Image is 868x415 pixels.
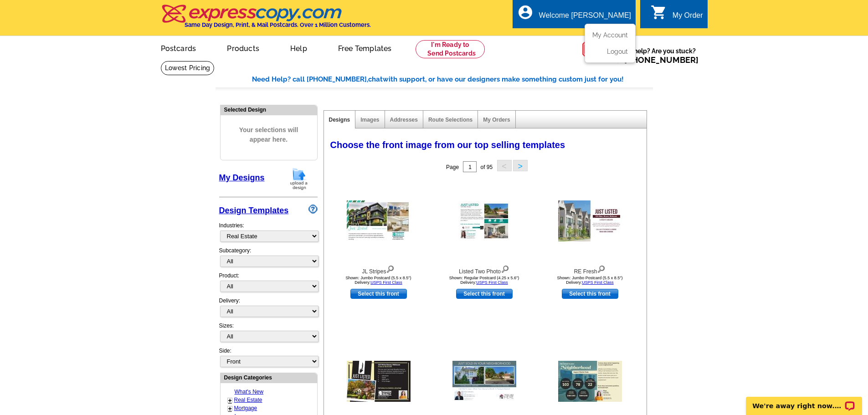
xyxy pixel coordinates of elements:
button: < [497,160,512,171]
a: Route Selections [428,117,473,123]
img: Just Sold - 2 Property [452,361,516,402]
div: JL Stripes [329,263,429,276]
img: view design details [386,263,395,273]
div: Selected Design [221,105,317,114]
a: My Orders [483,117,510,123]
div: Subcategory: [219,246,318,272]
div: Delivery: [219,297,318,322]
a: [PHONE_NUMBER] [624,55,699,65]
img: design-wizard-help-icon.png [308,205,318,214]
a: What's New [235,389,264,395]
a: use this design [562,289,618,299]
i: shopping_cart [651,4,667,20]
span: of 95 [480,164,493,170]
div: RE Fresh [540,263,640,276]
a: USPS First Class [476,280,508,285]
a: shopping_cart My Order [651,10,703,21]
a: My Designs [219,173,265,182]
a: My Account [592,31,628,39]
div: My Order [673,11,703,24]
a: Help [276,37,322,58]
img: JL Stripes [347,200,411,241]
div: Design Categories [221,373,317,382]
div: Shown: Jumbo Postcard (5.5 x 8.5") Delivery: [540,276,640,285]
a: Products [212,37,274,58]
span: Your selections will appear here. [227,116,310,154]
div: Welcome [PERSON_NAME] [539,11,631,24]
a: + [228,397,232,404]
div: Need Help? call [PHONE_NUMBER], with support, or have our designers make something custom just fo... [252,74,653,85]
a: Real Estate [234,397,262,403]
a: Logout [607,48,628,55]
img: Neighborhood Latest [558,361,622,402]
img: view design details [597,263,606,273]
button: > [513,160,528,171]
iframe: LiveChat chat widget [740,386,868,415]
a: Postcards [146,37,211,58]
span: chat [368,75,383,83]
a: Free Templates [324,37,406,58]
a: Same Day Design, Print, & Mail Postcards. Over 1 Million Customers. [161,11,371,28]
a: Designs [329,117,350,123]
div: Product: [219,272,318,297]
span: Need help? Are you stuck? [609,46,703,65]
a: Mortgage [234,405,257,411]
div: Side: [219,347,318,368]
div: Industries: [219,217,318,246]
a: use this design [350,289,407,299]
div: Shown: Jumbo Postcard (5.5 x 8.5") Delivery: [329,276,429,285]
a: Images [360,117,379,123]
img: view design details [501,263,509,273]
div: Listed Two Photo [434,263,534,276]
a: Addresses [390,117,418,123]
span: Call [609,55,699,65]
span: Page [446,164,459,170]
img: RE Fresh [558,200,622,241]
a: USPS First Class [582,280,614,285]
img: upload-design [287,167,311,190]
div: Shown: Regular Postcard (4.25 x 5.6") Delivery: [434,276,534,285]
img: help [582,36,609,62]
span: Choose the front image from our top selling templates [330,140,565,150]
img: Listed Two Photo [458,201,510,241]
img: JL Arrow [347,361,411,402]
a: + [228,405,232,412]
h4: Same Day Design, Print, & Mail Postcards. Over 1 Million Customers. [185,21,371,28]
a: USPS First Class [370,280,402,285]
i: account_circle [517,4,534,20]
a: use this design [456,289,513,299]
a: Design Templates [219,206,289,215]
div: Sizes: [219,322,318,347]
